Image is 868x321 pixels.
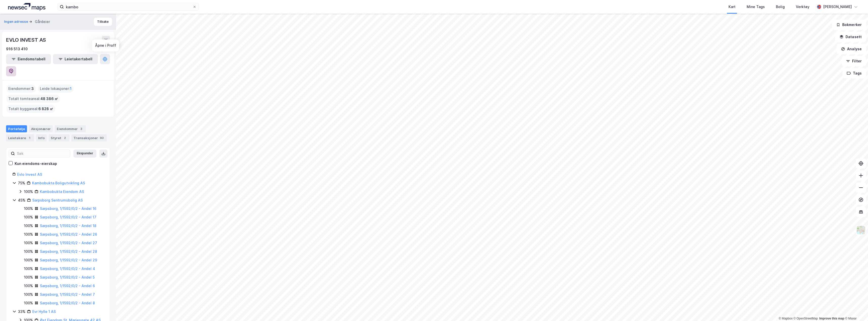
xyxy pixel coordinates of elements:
[18,180,25,186] div: 75%
[27,135,32,140] div: 1
[79,126,84,131] div: 3
[94,18,112,26] button: Tilbake
[24,274,33,280] div: 100%
[24,257,33,263] div: 100%
[49,134,69,141] div: Styret
[40,224,96,228] a: Sarpsborg, 1/1592/0/2 - Andel 18
[73,150,96,158] button: Ekspander
[6,54,51,64] button: Eiendomstabell
[6,95,60,103] div: Totalt tomteareal :
[40,249,97,254] a: Sarpsborg, 1/1592/0/2 - Andel 28
[70,86,72,92] span: 1
[8,3,45,11] img: logo.a4113a55bc3d86da70a041830d287a7e.svg
[24,249,33,255] div: 100%
[843,297,868,321] iframe: Chat Widget
[4,19,29,24] button: Ingen adresse
[24,266,33,272] div: 100%
[62,135,67,140] div: 2
[823,4,852,10] div: [PERSON_NAME]
[32,309,56,314] a: Evr Hylle 1 AS
[24,300,33,306] div: 100%
[6,46,28,52] div: 916 513 410
[64,3,193,11] input: Søk på adresse, matrikkel, gårdeiere, leietakere eller personer
[6,36,47,44] div: EVLO INVEST AS
[776,4,785,10] div: Bolig
[835,32,866,42] button: Datasett
[40,189,84,194] a: Kambobukta Eiendom AS
[843,297,868,321] div: Kontrollprogram for chat
[728,4,736,10] div: Kart
[779,317,793,320] a: Mapbox
[24,240,33,246] div: 100%
[31,86,34,92] span: 3
[55,125,86,132] div: Eiendommer
[71,134,107,141] div: Transaksjoner
[40,215,96,219] a: Sarpsborg, 1/1592/0/2 - Andel 17
[53,54,98,64] button: Leietakertabell
[18,197,25,203] div: 45%
[6,85,36,93] div: Eiendommer :
[32,198,83,202] a: Sarpsborg Sentrumsbolig AS
[40,206,96,211] a: Sarpsborg, 1/1592/0/2 - Andel 16
[38,106,53,112] span: 6 828 ㎡
[796,4,809,10] div: Verktøy
[18,309,25,315] div: 33%
[832,20,866,30] button: Bokmerker
[15,150,70,157] input: Søk
[99,135,105,140] div: 93
[6,134,34,141] div: Leietakere
[6,105,55,113] div: Totalt byggareal :
[40,232,97,236] a: Sarpsborg, 1/1592/0/2 - Andel 26
[24,189,33,195] div: 100%
[40,241,97,245] a: Sarpsborg, 1/1592/0/2 - Andel 27
[24,206,33,212] div: 100%
[24,283,33,289] div: 100%
[856,225,866,235] img: Z
[6,125,27,132] div: Portefølje
[32,181,85,185] a: Kambobukta Boligutvikling AS
[24,223,33,229] div: 100%
[38,85,74,93] div: Leide lokasjoner :
[843,68,866,78] button: Tags
[40,284,95,288] a: Sarpsborg, 1/1592/0/2 - Andel 6
[842,56,866,66] button: Filter
[36,134,47,141] div: Info
[40,292,95,297] a: Sarpsborg, 1/1592/0/2 - Andel 7
[24,231,33,237] div: 100%
[24,214,33,220] div: 100%
[40,275,95,279] a: Sarpsborg, 1/1592/0/2 - Andel 5
[15,161,57,167] div: Kun eiendoms-eierskap
[17,172,42,177] a: Evlo Invest AS
[40,266,95,271] a: Sarpsborg, 1/1592/0/2 - Andel 4
[35,19,50,25] div: Gårdeier
[29,125,53,132] div: Aksjonærer
[24,291,33,298] div: 100%
[40,301,95,305] a: Sarpsborg, 1/1592/0/2 - Andel 8
[819,317,844,320] a: Improve this map
[794,317,818,320] a: OpenStreetMap
[837,44,866,54] button: Analyse
[747,4,765,10] div: Mine Tags
[40,258,97,262] a: Sarpsborg, 1/1592/0/2 - Andel 29
[40,96,58,102] span: 48 386 ㎡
